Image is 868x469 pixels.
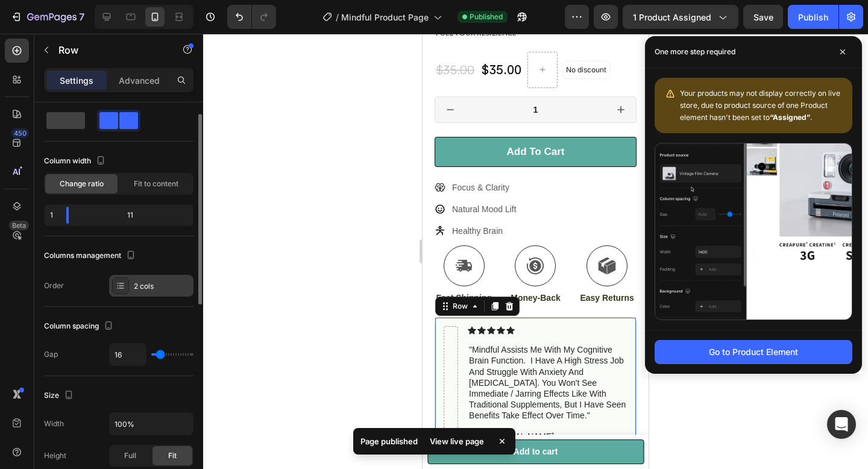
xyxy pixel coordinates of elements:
[110,413,193,435] input: Auto
[227,5,276,29] div: Undo/Redo
[827,410,856,439] div: Open Intercom Messenger
[44,388,76,404] div: Size
[655,46,735,58] p: One more step required
[633,11,711,24] span: 1 product assigned
[5,5,90,29] button: 7
[709,345,798,358] div: Go to Product Element
[11,128,29,138] div: 450
[78,207,191,224] div: 11
[44,450,66,461] div: Height
[9,221,29,230] div: Beta
[788,5,838,29] button: Publish
[798,11,828,24] div: Publish
[110,344,146,365] input: Auto
[60,178,104,189] span: Change ratio
[79,10,84,24] p: 7
[743,5,783,29] button: Save
[341,11,429,24] span: Mindful Product Page
[44,248,138,264] div: Columns management
[46,207,57,224] div: 1
[360,435,418,447] p: Page published
[44,153,108,169] div: Column width
[119,74,160,87] p: Advanced
[770,113,810,122] b: “Assigned”
[134,281,190,292] div: 2 cols
[655,340,852,364] button: Go to Product Element
[124,450,136,461] span: Full
[336,11,339,24] span: /
[60,74,93,87] p: Settings
[58,43,161,57] p: Row
[423,433,491,450] div: View live page
[423,34,649,469] iframe: Design area
[680,89,840,122] span: Your products may not display correctly on live store, due to product source of one Product eleme...
[623,5,738,29] button: 1 product assigned
[753,12,773,22] span: Save
[44,318,116,335] div: Column spacing
[44,418,64,429] div: Width
[44,280,64,291] div: Order
[470,11,503,22] span: Published
[134,178,178,189] span: Fit to content
[168,450,177,461] span: Fit
[44,349,58,360] div: Gap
